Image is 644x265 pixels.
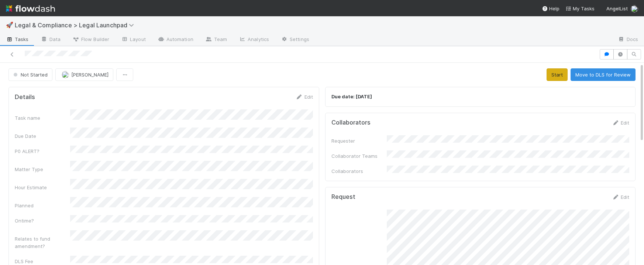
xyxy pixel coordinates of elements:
[6,22,13,28] span: 🚀
[331,167,387,175] div: Collaborators
[612,34,644,46] a: Docs
[275,34,315,46] a: Settings
[115,34,152,46] a: Layout
[15,147,70,155] div: P0 ALERT?
[331,94,372,99] strong: Due date: [DATE]
[233,34,275,46] a: Analytics
[15,217,70,224] div: Ontime?
[296,94,313,100] a: Edit
[331,152,387,160] div: Collaborator Teams
[152,34,199,46] a: Automation
[612,120,629,126] a: Edit
[542,5,559,12] div: Help
[6,2,55,15] img: logo-inverted-e16ddd16eac7371096b0.svg
[612,194,629,200] a: Edit
[15,114,70,122] div: Task name
[71,72,109,78] span: [PERSON_NAME]
[331,119,371,126] h5: Collaborators
[15,21,138,29] span: Legal & Compliance > Legal Launchpad
[606,6,628,11] span: AngelList
[8,68,52,81] button: Not Started
[15,235,70,250] div: Relates to fund amendment?
[15,258,70,265] div: DLS Fee
[35,34,66,46] a: Data
[6,35,29,43] span: Tasks
[12,72,48,78] span: Not Started
[66,34,115,46] a: Flow Builder
[15,94,35,101] h5: Details
[15,184,70,191] div: Hour Estimate
[15,202,70,209] div: Planned
[55,68,113,81] button: [PERSON_NAME]
[565,6,595,11] span: My Tasks
[199,34,233,46] a: Team
[571,68,636,81] button: Move to DLS for Review
[631,5,638,13] img: avatar_cd087ddc-540b-4a45-9726-71183506ed6a.png
[15,132,70,140] div: Due Date
[62,71,69,78] img: avatar_cd087ddc-540b-4a45-9726-71183506ed6a.png
[565,5,595,12] a: My Tasks
[72,35,109,43] span: Flow Builder
[331,193,355,201] h5: Request
[547,68,568,81] button: Start
[15,166,70,173] div: Matter Type
[331,137,387,145] div: Requester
